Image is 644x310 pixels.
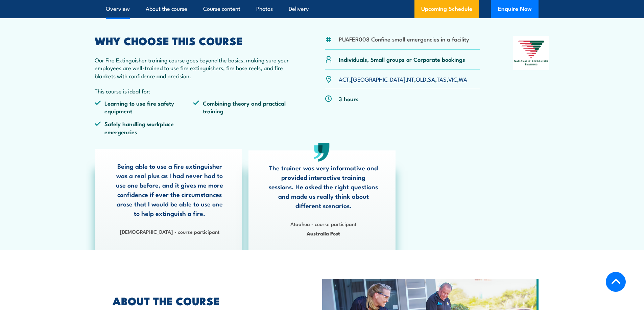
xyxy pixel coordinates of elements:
[416,75,426,83] a: QLD
[339,75,349,83] a: ACT
[513,36,550,70] img: Nationally Recognised Training logo.
[339,35,469,43] li: PUAFER008 Confine small emergencies in a facility
[339,95,359,103] p: 3 hours
[339,75,467,83] p: , , , , , , ,
[95,99,193,115] li: Learning to use fire safety equipment
[95,56,292,80] p: Our Fire Extinguisher training course goes beyond the basics, making sure your employees are well...
[351,75,405,83] a: [GEOGRAPHIC_DATA]
[95,36,292,45] h2: WHY CHOOSE THIS COURSE
[459,75,467,83] a: WA
[120,228,219,235] strong: [DEMOGRAPHIC_DATA] - course participant
[113,296,291,305] h2: ABOUT THE COURSE
[115,161,225,218] p: Being able to use a fire extinguisher was a real plus as I had never had to use one before, and i...
[290,220,356,227] strong: Ataahua - course participant
[448,75,457,83] a: VIC
[193,99,292,115] li: Combining theory and practical training
[268,163,379,210] p: The trainer was very informative and provided interactive training sessions. He asked the right q...
[339,55,465,63] p: Individuals, Small groups or Corporate bookings
[268,229,379,237] span: Australia Post
[437,75,447,83] a: TAS
[428,75,435,83] a: SA
[95,120,193,136] li: Safely handling workplace emergencies
[95,87,292,95] p: This course is ideal for:
[407,75,414,83] a: NT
